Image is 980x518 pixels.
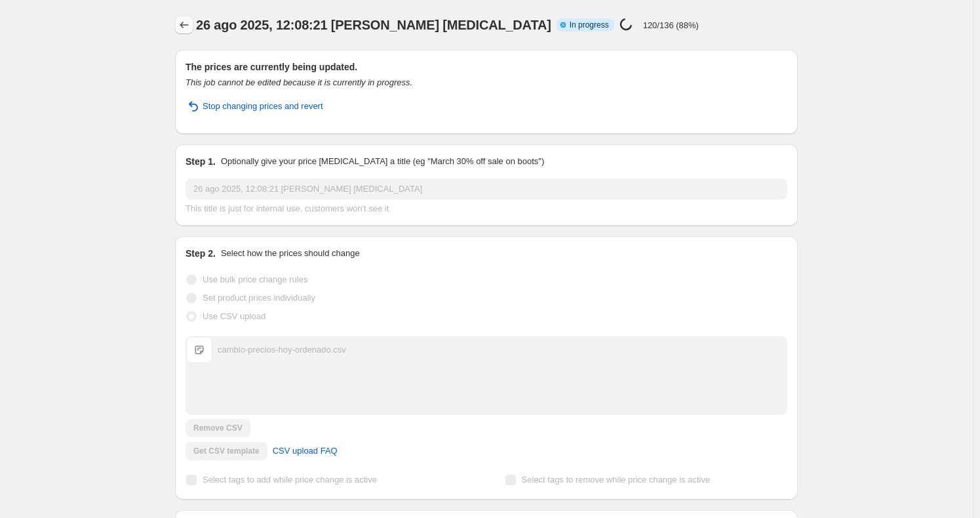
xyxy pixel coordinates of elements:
[221,247,360,260] p: Select how the prices should change
[203,293,315,303] span: Set product prices individually
[203,311,265,321] span: Use CSV upload
[273,444,338,458] span: CSV upload FAQ
[175,16,193,34] button: Price change jobs
[203,274,307,284] span: Use bulk price change rules
[522,475,711,485] span: Select tags to remove while price change is active
[178,96,331,117] button: Stop changing prices and revert
[186,179,787,200] input: 30% off holiday sale
[186,247,216,260] h2: Step 2.
[265,441,345,462] a: CSV upload FAQ
[186,60,787,74] h2: The prices are currently being updated.
[196,18,551,32] span: 26 ago 2025, 12:08:21 [PERSON_NAME] [MEDICAL_DATA]
[570,20,609,30] span: In progress
[186,155,216,168] h2: Step 1.
[186,204,389,213] span: This title is just for internal use, customers won't see it
[203,475,377,485] span: Select tags to add while price change is active
[186,77,412,87] i: This job cannot be edited because it is currently in progress.
[221,155,544,168] p: Optionally give your price [MEDICAL_DATA] a title (eg "March 30% off sale on boots")
[203,100,323,113] span: Stop changing prices and revert
[218,343,346,356] div: cambio-precios-hoy-ordenado.csv
[643,20,699,30] p: 120/136 (88%)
